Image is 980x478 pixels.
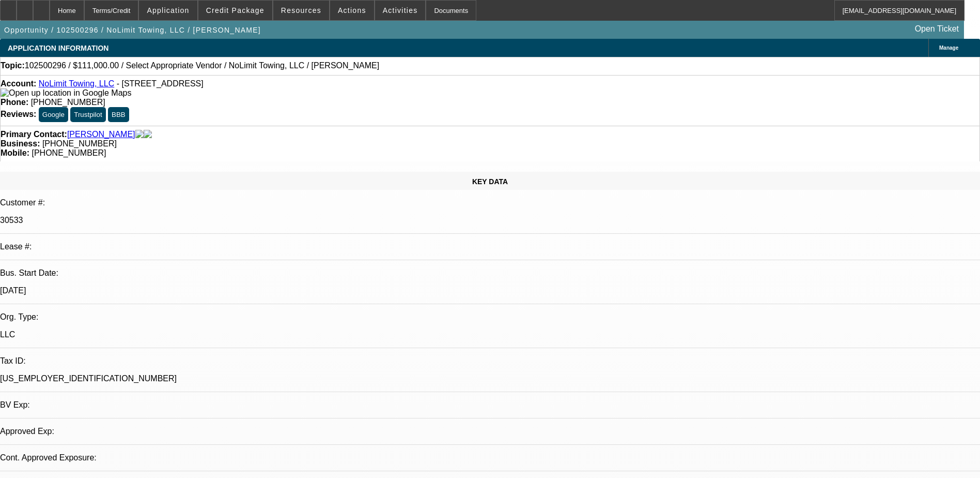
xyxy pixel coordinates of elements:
[70,107,105,122] button: Trustpilot
[1,139,40,148] strong: Business:
[147,6,189,14] span: Application
[39,107,68,122] button: Google
[1,88,131,98] img: Open up location in Google Maps
[139,1,197,20] button: Application
[383,6,418,14] span: Activities
[1,148,29,157] strong: Mobile:
[375,1,426,20] button: Activities
[144,130,152,139] img: linkedin-icon.png
[281,6,321,14] span: Resources
[472,177,508,186] span: KEY DATA
[1,98,28,107] strong: Phone:
[67,130,135,139] a: [PERSON_NAME]
[198,1,272,20] button: Credit Package
[117,79,204,88] span: - [STREET_ADDRESS]
[1,61,25,70] strong: Topic:
[273,1,329,20] button: Resources
[206,6,265,14] span: Credit Package
[32,148,106,157] span: [PHONE_NUMBER]
[911,20,963,38] a: Open Ticket
[42,139,117,148] span: [PHONE_NUMBER]
[25,61,379,70] span: 102500296 / $111,000.00 / Select Appropriate Vendor / NoLimit Towing, LLC / [PERSON_NAME]
[1,79,36,88] strong: Account:
[31,98,105,107] span: [PHONE_NUMBER]
[1,130,67,139] strong: Primary Contact:
[1,110,36,118] strong: Reviews:
[39,79,114,88] a: NoLimit Towing, LLC
[1,88,131,97] a: View Google Maps
[338,6,366,14] span: Actions
[939,45,958,51] span: Manage
[4,26,261,34] span: Opportunity / 102500296 / NoLimit Towing, LLC / [PERSON_NAME]
[8,44,108,52] span: APPLICATION INFORMATION
[135,130,144,139] img: facebook-icon.png
[108,107,129,122] button: BBB
[330,1,374,20] button: Actions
